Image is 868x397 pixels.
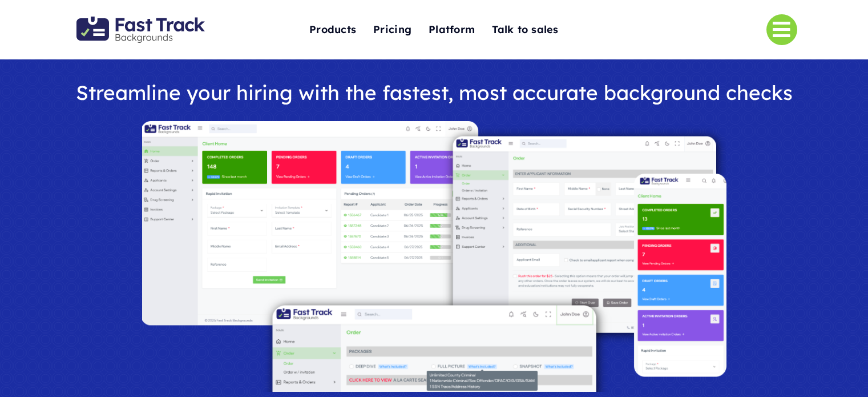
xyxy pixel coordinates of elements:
a: Fast Track Backgrounds Logo [76,15,205,27]
a: Platform [429,18,475,42]
h1: Streamline your hiring with the fastest, most accurate background checks [63,82,805,104]
span: Talk to sales [492,21,559,39]
span: Platform [429,21,475,39]
nav: One Page [252,1,616,58]
a: Talk to sales [492,18,559,42]
span: Pricing [373,21,411,39]
a: Link to # [766,14,797,45]
a: Pricing [373,18,411,42]
img: Fast Track Backgrounds Logo [76,17,205,43]
img: Fast Track Backgrounds Platform [142,121,726,392]
span: Products [309,21,356,39]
